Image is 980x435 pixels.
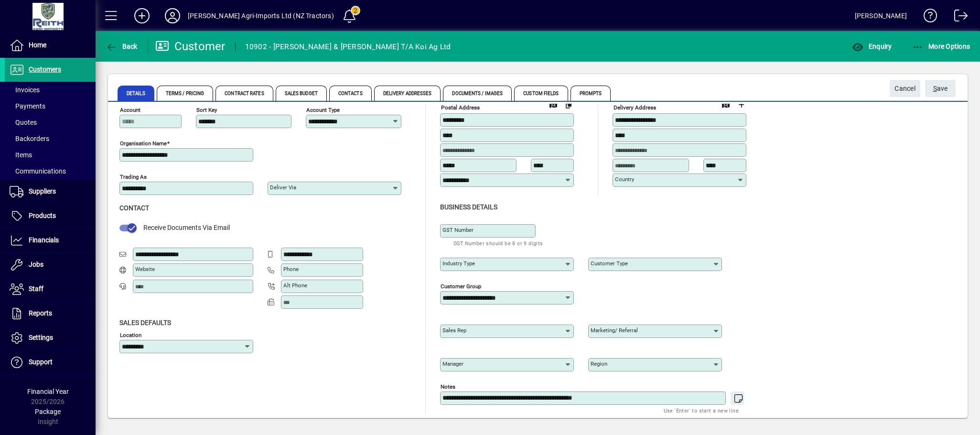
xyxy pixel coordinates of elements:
[215,86,273,101] span: Contract Rates
[5,98,96,114] a: Payments
[925,80,956,97] button: Save
[10,102,45,110] span: Payments
[916,2,937,33] a: Knowledge Base
[546,97,561,112] a: View on map
[442,360,463,367] mat-label: Manager
[120,107,140,113] mat-label: Account
[850,38,894,55] button: Enquiry
[591,360,607,367] mat-label: Region
[933,81,948,97] span: ave
[441,383,455,390] mat-label: Notes
[29,261,43,268] span: Jobs
[852,43,892,50] span: Enquiry
[442,327,466,334] mat-label: Sales rep
[10,167,66,175] span: Communications
[855,8,907,23] div: [PERSON_NAME]
[514,86,568,101] span: Custom Fields
[306,107,340,113] mat-label: Account Type
[442,227,474,233] mat-label: GST Number
[120,331,141,338] mat-label: Location
[440,203,497,211] span: Business details
[5,253,96,277] a: Jobs
[561,97,576,112] button: Copy to Delivery address
[29,285,43,293] span: Staff
[615,176,634,183] mat-label: Country
[591,260,628,267] mat-label: Customer type
[29,212,56,219] span: Products
[5,130,96,147] a: Backorders
[5,277,96,301] a: Staff
[157,7,188,24] button: Profile
[5,33,96,57] a: Home
[933,85,937,92] span: S
[10,135,49,142] span: Backorders
[894,81,915,97] span: Cancel
[270,184,296,191] mat-label: Deliver via
[120,174,147,180] mat-label: Trading as
[443,86,512,101] span: Documents / Images
[910,38,973,55] button: More Options
[96,38,148,55] app-page-header-button: Back
[35,408,61,415] span: Package
[106,43,138,50] span: Back
[5,326,96,350] a: Settings
[29,358,53,366] span: Support
[118,86,154,101] span: Details
[5,180,96,204] a: Suppliers
[245,39,451,54] div: 10902 - [PERSON_NAME] & [PERSON_NAME] T/A Koi Ag Ltd
[453,238,543,249] mat-hint: GST Number should be 8 or 9 digits
[442,260,475,267] mat-label: Industry type
[10,151,32,159] span: Items
[5,228,96,252] a: Financials
[29,65,61,73] span: Customers
[890,80,920,97] button: Cancel
[29,41,46,49] span: Home
[329,86,372,101] span: Contacts
[374,86,441,101] span: Delivery Addresses
[5,114,96,130] a: Quotes
[664,405,739,416] mat-hint: Use 'Enter' to start a new line
[29,187,56,195] span: Suppliers
[29,334,53,341] span: Settings
[276,86,327,101] span: Sales Budget
[29,309,52,317] span: Reports
[10,119,37,126] span: Quotes
[10,86,40,94] span: Invoices
[135,266,155,272] mat-label: Website
[29,236,59,244] span: Financials
[188,8,334,23] div: [PERSON_NAME] Agri-Imports Ltd (NZ Tractors)
[591,327,638,334] mat-label: Marketing/ Referral
[27,388,69,395] span: Financial Year
[912,43,970,50] span: More Options
[127,7,157,24] button: Add
[571,86,611,101] span: Prompts
[143,224,230,231] span: Receive Documents Via Email
[5,147,96,163] a: Items
[5,163,96,179] a: Communications
[733,97,749,112] button: Choose address
[103,38,140,55] button: Back
[120,140,167,147] mat-label: Organisation name
[441,283,481,289] mat-label: Customer group
[119,204,149,212] span: Contact
[5,82,96,98] a: Invoices
[947,2,968,33] a: Logout
[155,39,226,54] div: Customer
[283,282,307,289] mat-label: Alt Phone
[5,302,96,326] a: Reports
[157,86,214,101] span: Terms / Pricing
[718,97,733,112] a: View on map
[119,319,171,326] span: Sales defaults
[5,204,96,228] a: Products
[283,266,299,272] mat-label: Phone
[196,107,217,113] mat-label: Sort key
[5,350,96,374] a: Support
